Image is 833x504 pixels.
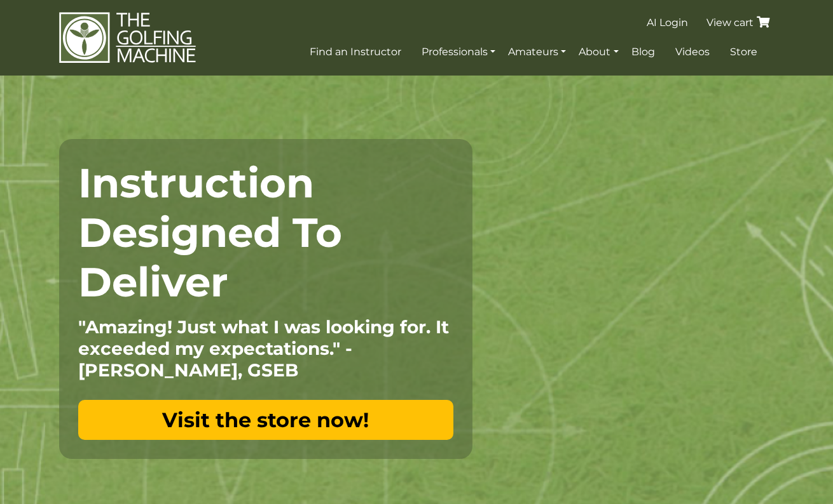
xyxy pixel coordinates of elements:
[672,41,713,63] a: Videos
[78,158,453,307] h1: Instruction Designed To Deliver
[628,41,658,63] a: Blog
[727,41,761,63] a: Store
[705,17,774,29] a: View cart
[78,400,453,440] a: Visit the store now!
[310,46,401,58] span: Find an Instructor
[78,316,453,381] p: "Amazing! Just what I was looking for. It exceeded my expectations." - [PERSON_NAME], GSEB
[505,41,569,63] a: Amateurs
[730,46,757,58] span: Store
[675,46,710,58] span: Videos
[418,41,499,63] a: Professionals
[306,41,404,63] a: Find an Instructor
[644,11,691,34] a: AI Login
[59,11,196,64] img: The Golfing Machine
[631,46,655,58] span: Blog
[575,41,621,63] a: About
[647,17,688,29] span: AI Login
